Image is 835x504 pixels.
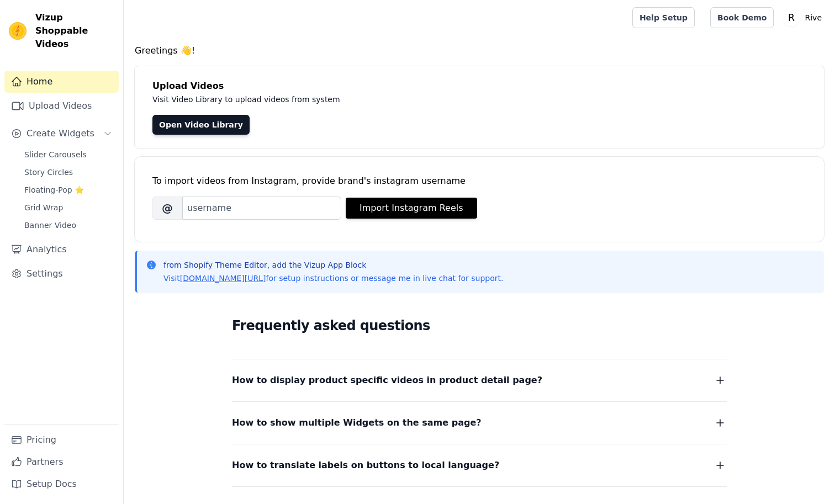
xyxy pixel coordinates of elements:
img: Vizup [9,22,27,40]
span: How to show multiple Widgets on the same page? [232,415,482,431]
button: Import Instagram Reels [346,198,477,219]
a: Settings [4,263,119,285]
h4: Greetings 👋! [135,44,824,57]
button: How to translate labels on buttons to local language? [232,458,727,473]
a: Banner Video [18,217,119,233]
a: Upload Videos [4,95,119,117]
button: How to display product specific videos in product detail page? [232,373,727,388]
span: Story Circles [24,167,73,178]
a: Grid Wrap [18,200,119,215]
a: Setup Docs [4,473,119,495]
p: Rive [800,8,826,28]
a: Pricing [4,429,119,451]
p: from Shopify Theme Editor, add the Vizup App Block [163,259,503,270]
span: Grid Wrap [24,202,63,213]
h2: Frequently asked questions [232,315,727,337]
p: Visit Video Library to upload videos from system [152,93,647,106]
text: R [788,12,795,23]
input: username [182,197,341,220]
span: Banner Video [24,220,76,231]
span: Slider Carousels [24,149,87,160]
a: [DOMAIN_NAME][URL] [180,274,266,283]
a: Story Circles [18,165,119,180]
button: Create Widgets [4,123,119,145]
span: Vizup Shoppable Videos [35,11,114,51]
button: How to show multiple Widgets on the same page? [232,415,727,431]
a: Slider Carousels [18,147,119,162]
span: How to display product specific videos in product detail page? [232,373,542,388]
div: To import videos from Instagram, provide brand's instagram username [152,174,806,188]
a: Floating-Pop ⭐ [18,182,119,198]
a: Help Setup [632,7,695,28]
a: Analytics [4,238,119,261]
span: How to translate labels on buttons to local language? [232,458,499,473]
span: Floating-Pop ⭐ [24,184,84,195]
h4: Upload Videos [152,79,806,93]
a: Home [4,71,119,93]
span: Create Widgets [27,127,94,140]
p: Visit for setup instructions or message me in live chat for support. [163,273,503,284]
a: Book Demo [710,7,774,28]
span: @ [152,197,182,220]
a: Open Video Library [152,115,250,135]
button: R Rive [783,8,826,28]
a: Partners [4,451,119,473]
